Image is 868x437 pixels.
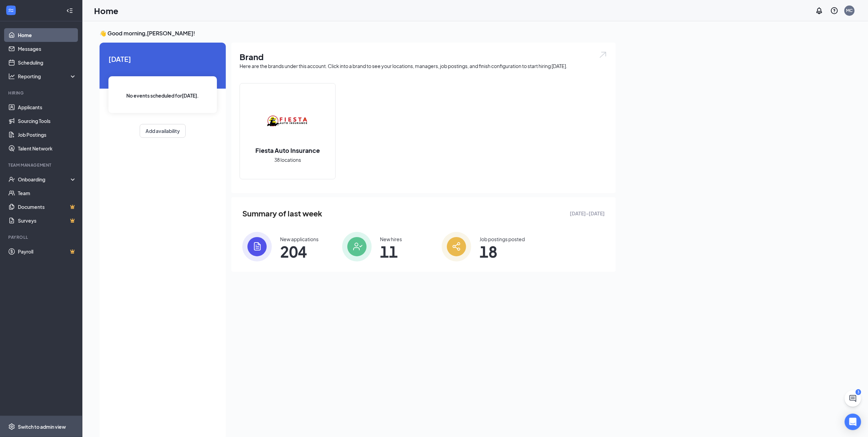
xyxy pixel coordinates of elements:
[100,30,616,37] h3: 👋 Good morning, [PERSON_NAME] !
[342,232,372,261] img: icon
[380,245,402,258] span: 11
[108,54,217,64] span: [DATE]
[18,142,77,155] a: Talent Network
[18,100,77,114] a: Applicants
[18,214,77,227] a: SurveysCrown
[8,162,75,168] div: Team Management
[845,414,861,430] div: Open Intercom Messenger
[846,8,853,13] div: MC
[380,236,402,243] div: New hires
[18,42,77,56] a: Messages
[830,7,838,15] svg: QuestionInfo
[18,56,77,69] a: Scheduling
[140,124,186,138] button: Add availability
[248,146,327,155] h2: Fiesta Auto Insurance
[94,5,118,16] h1: Home
[442,232,471,261] img: icon
[8,73,15,80] svg: Analysis
[8,90,75,96] div: Hiring
[849,394,857,403] svg: ChatActive
[18,114,77,128] a: Sourcing Tools
[127,92,199,99] span: No events scheduled for [DATE] .
[242,232,272,261] img: icon
[266,99,310,143] img: Fiesta Auto Insurance
[479,245,525,258] span: 18
[18,423,66,430] div: Switch to admin view
[18,186,77,200] a: Team
[18,28,77,42] a: Home
[240,51,607,63] h1: Brand
[18,176,71,183] div: Onboarding
[280,245,319,258] span: 204
[845,390,861,407] button: ChatActive
[8,7,14,14] svg: WorkstreamLogo
[8,423,15,430] svg: Settings
[815,7,823,15] svg: Notifications
[18,200,77,214] a: DocumentsCrown
[856,389,861,395] div: 3
[18,128,77,142] a: Job Postings
[66,7,73,14] svg: Collapse
[8,176,15,183] svg: UserCheck
[280,236,319,243] div: New applications
[240,63,607,69] div: Here are the brands under this account. Click into a brand to see your locations, managers, job p...
[18,245,77,258] a: PayrollCrown
[8,234,75,240] div: Payroll
[18,73,77,80] div: Reporting
[570,210,605,217] span: [DATE] - [DATE]
[274,156,301,164] span: 38 locations
[479,236,525,243] div: Job postings posted
[242,208,322,220] span: Summary of last week
[599,51,607,59] img: open.6027fd2a22e1237b5b06.svg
